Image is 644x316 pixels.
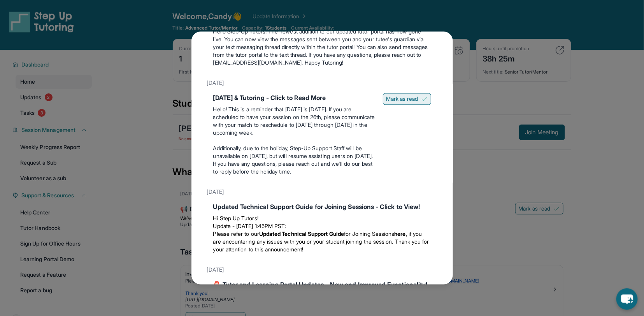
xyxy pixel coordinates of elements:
[383,93,431,105] button: Mark as read
[616,288,638,310] button: chat-button
[213,28,431,67] p: Hello Step-Up Tutors! The newest addition to our updated tutor portal has now gone live. You can ...
[259,230,344,237] strong: Updated Technical Support Guide
[394,230,405,237] a: here
[213,280,431,298] div: 🚨 Tutor and Learning Portal Updates – New and Improved Functionality! 🚨
[213,230,259,237] span: Please refer to our
[207,76,437,90] div: [DATE]
[213,230,429,253] span: , if you are encountering any issues with you or your student joining the session. Thank you for ...
[213,223,286,229] span: Update - [DATE] 1:45PM PST:
[386,95,418,103] span: Mark as read
[344,230,394,237] span: for Joining Sessions
[213,215,258,221] span: Hi Step Up Tutors!
[207,263,437,277] div: [DATE]
[213,93,377,102] div: [DATE] & Tutoring - Click to Read More
[213,144,377,176] p: Additionally, due to the holiday, Step-Up Support Staff will be unavailable on [DATE], but will r...
[213,202,431,211] div: Updated Technical Support Guide for Joining Sessions - Click to View!
[421,96,428,102] img: Mark as read
[213,105,377,137] p: Hello! This is a reminder that [DATE] is [DATE]. If you are scheduled to have your session on the...
[207,185,437,199] div: [DATE]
